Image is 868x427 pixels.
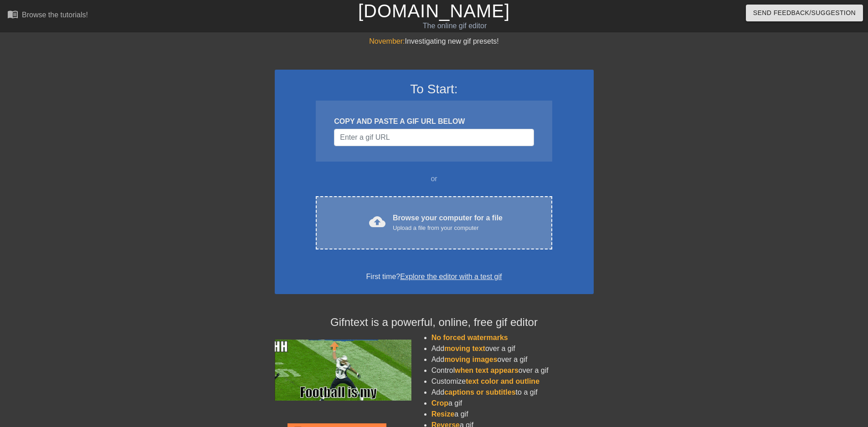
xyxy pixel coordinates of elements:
[431,354,594,365] li: Add over a gif
[431,365,594,376] li: Control over a gif
[444,388,515,396] span: captions or subtitles
[334,129,534,146] input: Username
[393,213,503,233] div: Browse your computer for a file
[431,376,594,387] li: Customize
[444,345,485,352] span: moving text
[369,213,385,230] span: cloud_upload
[275,340,411,401] img: football_small.gif
[431,410,455,418] span: Resize
[400,273,502,280] a: Explore the editor with a test gif
[431,334,508,341] span: No forced watermarks
[455,366,519,374] span: when text appears
[431,399,448,407] span: Crop
[753,7,856,19] span: Send Feedback/Suggestion
[466,377,539,385] span: text color and outline
[369,37,405,45] span: November:
[7,9,18,20] span: menu_book
[294,20,616,31] div: The online gif editor
[275,36,594,47] div: Investigating new gif presets!
[444,356,497,363] span: moving images
[298,173,570,184] div: or
[287,81,582,97] h3: To Start:
[393,224,503,233] div: Upload a file from your computer
[7,9,88,23] a: Browse the tutorials!
[22,11,88,19] div: Browse the tutorials!
[287,271,582,282] div: First time?
[431,387,594,398] li: Add to a gif
[431,409,594,420] li: a gif
[358,1,510,21] a: [DOMAIN_NAME]
[431,343,594,354] li: Add over a gif
[746,5,863,21] button: Send Feedback/Suggestion
[334,116,534,127] div: COPY AND PASTE A GIF URL BELOW
[275,316,594,329] h4: Gifntext is a powerful, online, free gif editor
[431,398,594,409] li: a gif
